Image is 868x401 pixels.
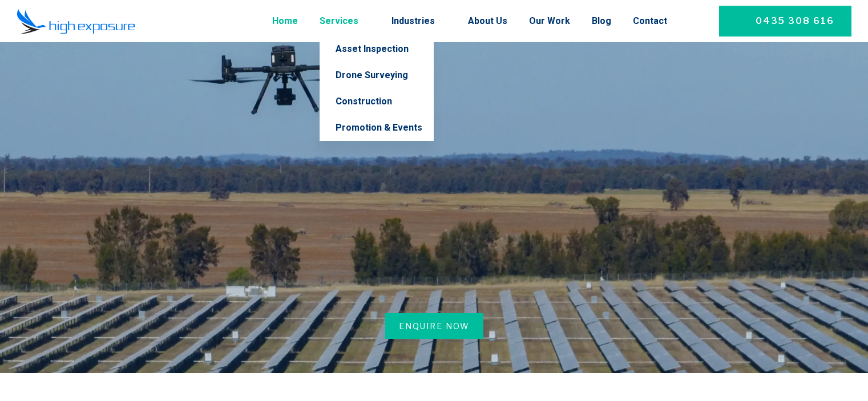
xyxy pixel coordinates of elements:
[756,14,834,28] span: 0435 308 616
[320,62,434,88] a: Drone Surveying
[468,6,507,36] a: About Us
[320,115,434,141] a: Promotion & Events
[17,9,135,34] img: Final-Logo copy
[529,6,570,36] a: Our Work
[592,6,611,36] a: Blog
[320,6,370,36] a: Services
[320,88,434,115] a: Construction
[320,36,434,62] a: Asset Inspection
[399,320,470,332] span: Enquire Now
[633,6,667,36] a: Contact
[272,6,298,36] a: Home
[320,36,434,141] ul: Services
[385,313,483,339] a: Enquire Now
[391,6,446,36] a: Industries
[719,6,851,37] a: 0435 308 616
[150,6,667,36] nav: Menu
